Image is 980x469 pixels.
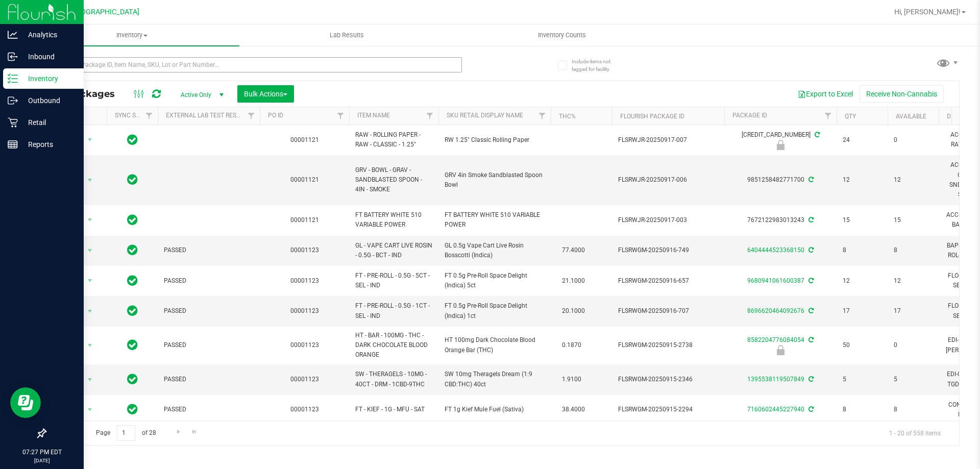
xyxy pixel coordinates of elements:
span: select [84,133,96,147]
p: Inbound [18,51,79,63]
span: 77.4000 [557,243,590,258]
span: Hi, [PERSON_NAME]! [894,8,961,16]
span: Page of 28 [87,425,164,441]
a: Flourish Package ID [620,113,684,120]
span: select [84,338,96,353]
span: FT - PRE-ROLL - 0.5G - 1CT - SEL - IND [355,301,432,320]
a: Go to the next page [171,425,186,439]
a: Inventory Counts [454,24,669,46]
span: 17 [894,306,933,316]
span: select [84,243,96,258]
span: Sync from Compliance System [807,336,814,343]
inline-svg: Reports [8,139,18,150]
a: Inventory [24,24,239,46]
span: FT BATTERY WHITE 510 VARIABLE POWER [445,210,545,230]
span: select [84,373,96,387]
a: Available [896,113,926,120]
span: In Sync [127,304,138,318]
span: In Sync [127,372,138,386]
span: FLSRWJR-20250917-003 [618,215,718,225]
button: Receive Non-Cannabis [860,85,944,103]
span: Sync from Compliance System [807,406,814,413]
span: GRV 4in Smoke Sandblasted Spoon Bowl [445,170,545,190]
span: All Packages [53,88,125,100]
a: 00001123 [290,277,319,284]
p: Outbound [18,94,79,107]
span: [GEOGRAPHIC_DATA] [69,8,139,16]
span: In Sync [127,274,138,288]
input: Search Package ID, Item Name, SKU, Lot or Part Number... [45,57,462,72]
span: Sync from Compliance System [813,131,820,138]
inline-svg: Inbound [8,52,18,62]
span: Sync from Compliance System [807,307,814,314]
span: 1.9100 [557,372,586,387]
a: Filter [820,107,837,125]
span: GL - VAPE CART LIVE ROSIN - 0.5G - BCT - IND [355,241,432,260]
span: 1 - 20 of 558 items [881,425,949,440]
a: 00001123 [290,307,319,314]
span: 20.1000 [557,304,590,318]
div: Newly Received [723,140,838,150]
inline-svg: Retail [8,117,18,128]
a: 6404444523368150 [747,246,804,254]
div: 9851258482771700 [723,175,838,185]
a: PO ID [268,112,283,119]
a: 00001123 [290,376,319,383]
span: 0 [894,135,933,145]
span: select [84,213,96,227]
span: 5 [843,375,881,384]
a: 8582204776084054 [747,336,804,343]
span: PASSED [164,276,254,286]
span: PASSED [164,340,254,350]
span: HT 100mg Dark Chocolate Blood Orange Bar (THC) [445,335,545,355]
a: Go to the last page [187,425,202,439]
span: FLSRWGM-20250915-2738 [618,340,718,350]
p: Analytics [18,29,79,41]
span: Bulk Actions [244,90,287,98]
div: Launch Hold [723,345,838,355]
a: Filter [243,107,260,125]
inline-svg: Analytics [8,30,18,40]
span: select [84,304,96,318]
p: 07:27 PM EDT [5,448,79,457]
span: GL 0.5g Vape Cart Live Rosin Bosscotti (Indica) [445,241,545,260]
a: 8696620464092676 [747,307,804,314]
span: 8 [843,405,881,414]
span: FLSRWJR-20250917-006 [618,175,718,185]
span: Include items not tagged for facility [572,58,623,73]
span: In Sync [127,172,138,187]
div: [CREDIT_CARD_NUMBER] [723,130,838,150]
span: FT 0.5g Pre-Roll Space Delight (Indica) 5ct [445,271,545,290]
span: PASSED [164,306,254,316]
div: 7672122983013243 [723,215,838,225]
span: FT - KIEF - 1G - MFU - SAT [355,405,432,414]
span: PASSED [164,375,254,384]
a: Filter [332,107,349,125]
a: Qty [845,113,856,120]
span: HT - BAR - 100MG - THC - DARK CHOCOLATE BLOOD ORANGE [355,331,432,360]
span: Sync from Compliance System [807,216,814,224]
span: 8 [894,245,933,255]
span: 12 [894,175,933,185]
span: FT 1g Kief Mule Fuel (Sativa) [445,405,545,414]
span: In Sync [127,243,138,257]
button: Export to Excel [791,85,860,103]
span: SW - THERAGELS - 10MG - 40CT - DRM - 1CBD-9THC [355,369,432,389]
a: 00001123 [290,406,319,413]
input: 1 [117,425,135,441]
inline-svg: Inventory [8,73,18,84]
span: 15 [894,215,933,225]
span: select [84,403,96,417]
p: [DATE] [5,457,79,464]
span: In Sync [127,133,138,147]
span: 21.1000 [557,274,590,288]
a: THC% [559,113,576,120]
span: 24 [843,135,881,145]
inline-svg: Outbound [8,95,18,106]
a: Filter [422,107,438,125]
a: 7160602445227940 [747,406,804,413]
span: Sync from Compliance System [807,246,814,254]
span: Inventory [24,31,239,40]
a: External Lab Test Result [166,112,246,119]
span: Sync from Compliance System [807,176,814,183]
